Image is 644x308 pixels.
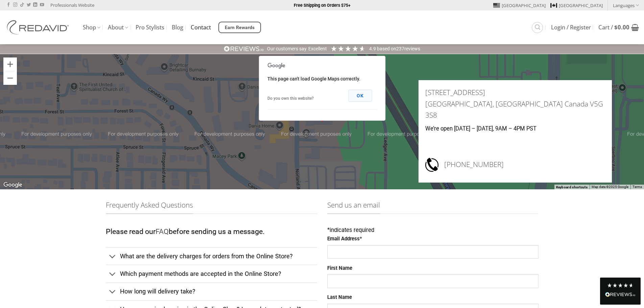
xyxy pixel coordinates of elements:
[327,293,539,302] label: Last Name
[5,20,73,34] img: REDAVID Salon Products | United States
[605,291,636,300] div: Read All Reviews
[218,22,261,33] a: Earn Rewards
[550,0,603,10] a: [GEOGRAPHIC_DATA]
[106,226,317,238] p: Please read our before sending us a message.
[120,253,293,260] span: What are the delivery charges for orders from the Online Store?
[2,181,24,189] a: Open this area in Google Maps (opens a new window)
[106,247,317,265] a: Toggle What are the delivery charges for orders from the Online Store?
[156,227,169,236] a: FAQ
[2,181,24,189] img: Google
[106,199,193,214] span: Frequently Asked Questions
[27,3,31,7] a: Follow on Twitter
[551,21,591,33] a: Login / Register
[592,185,628,189] span: Map data ©2025 Google
[33,3,37,7] a: Follow on LinkedIn
[308,46,327,52] div: Excellent
[613,0,639,10] a: Languages
[6,3,10,7] a: Follow on Facebook
[120,270,281,277] span: Which payment methods are accepted in the Online Store?
[267,46,307,52] div: Our customers say
[106,265,317,282] a: Toggle Which payment methods are accepted in the Online Store?
[172,21,183,33] a: Blog
[598,20,639,35] a: View cart
[396,46,404,51] span: 237
[598,25,629,30] span: Cart /
[13,3,17,7] a: Follow on Instagram
[106,267,120,282] button: Toggle
[348,90,372,102] button: OK
[614,23,618,31] span: $
[294,3,351,8] strong: Free Shipping on Orders $75+
[425,124,605,134] p: We’re open [DATE] – [DATE], 9AM – 4PM PST
[120,288,195,295] span: How long will delivery take?
[327,226,539,235] div: indicates required
[600,278,641,305] div: Read All Reviews
[136,21,164,33] a: Pro Stylists
[3,57,17,71] button: Zoom in
[369,46,377,51] span: 4.9
[404,46,420,51] span: reviews
[106,249,120,264] button: Toggle
[425,87,605,121] h3: [STREET_ADDRESS] [GEOGRAPHIC_DATA], [GEOGRAPHIC_DATA] Canada V5G 3S8
[224,46,264,52] img: REVIEWS.io
[20,3,24,7] a: Follow on TikTok
[330,45,366,52] div: 4.92 Stars
[108,21,128,34] a: About
[106,283,317,300] a: Toggle How long will delivery take?
[3,71,17,85] button: Zoom out
[106,285,120,300] button: Toggle
[225,24,255,31] span: Earn Rewards
[83,21,100,34] a: Shop
[191,21,211,33] a: Contact
[614,23,629,31] bdi: 0.00
[444,157,605,172] h3: [PHONE_NUMBER]
[605,292,636,297] img: REVIEWS.io
[40,3,44,7] a: Follow on YouTube
[327,264,539,273] label: First Name
[377,46,396,51] span: Based on
[551,25,591,30] span: Login / Register
[556,185,588,190] button: Keyboard shortcuts
[532,22,543,33] a: Search
[633,185,642,189] a: Terms (opens in new tab)
[267,76,360,81] span: This page can't load Google Maps correctly.
[267,96,314,101] a: Do you own this website?
[327,235,539,243] label: Email Address
[493,0,546,10] a: [GEOGRAPHIC_DATA]
[607,283,634,288] div: 4.8 Stars
[327,199,380,214] span: Send us an email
